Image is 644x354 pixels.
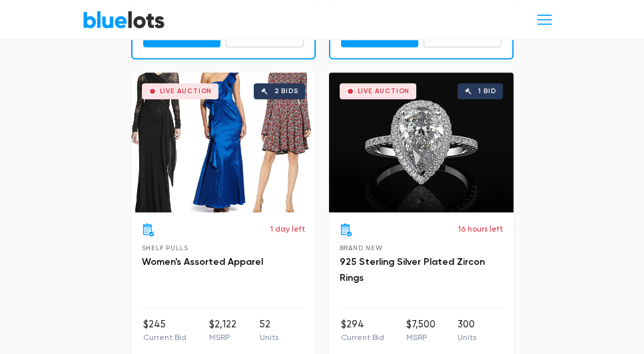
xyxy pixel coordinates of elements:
li: 300 [458,317,476,344]
li: 52 [260,317,278,344]
p: MSRP [209,331,236,343]
p: Current Bid [143,331,186,343]
a: Women's Assorted Apparel [142,256,263,267]
div: Live Auction [358,88,410,94]
p: Units [260,331,278,343]
div: Live Auction [160,88,212,94]
li: $7,500 [406,317,436,344]
div: 2 bids [274,88,298,94]
a: BlueLots [83,10,165,29]
a: Live Auction 2 bids [131,73,316,212]
li: $245 [143,317,186,344]
p: Units [458,331,476,343]
p: 1 day left [270,223,305,235]
a: Live Auction 1 bid [329,73,513,212]
span: Brand New [340,244,383,252]
a: 925 Sterling Silver Plated Zircon Rings [340,256,485,283]
span: Shelf Pulls [142,244,188,252]
li: $294 [341,317,384,344]
p: 16 hours left [458,223,503,235]
li: $2,122 [209,317,236,344]
button: Toggle navigation [527,7,562,32]
p: Current Bid [341,331,384,343]
p: MSRP [406,331,436,343]
div: 1 bid [478,88,496,94]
